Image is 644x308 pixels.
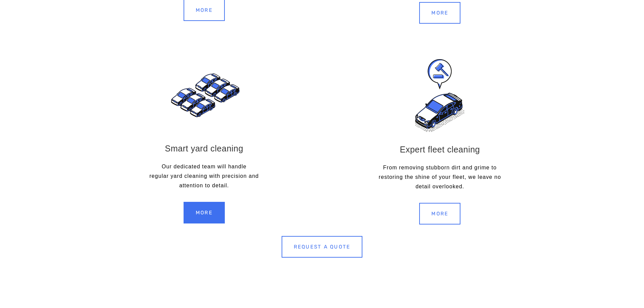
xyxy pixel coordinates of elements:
a: MORE [419,2,460,24]
p: Our dedicated team will handle regular yard cleaning with precision and attention to detail. [139,162,269,190]
h3: Smart yard cleaning [139,143,269,153]
a: Request a quote [282,236,363,258]
p: From removing stubborn dirt and grime to restoring the shine of your fleet, we leave no detail ov... [375,163,505,191]
a: MORE [184,202,225,223]
a: MORE [419,203,460,224]
h3: Expert fleet cleaning [375,144,505,155]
